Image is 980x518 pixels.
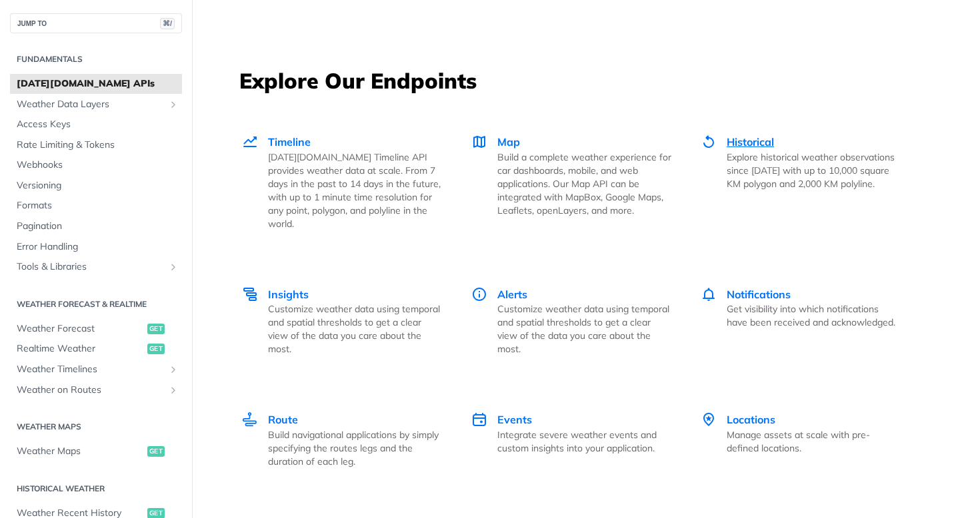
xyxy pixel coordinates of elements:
span: Historical [727,135,774,148]
img: Timeline [242,134,258,150]
h2: Weather Maps [10,421,182,433]
a: Weather Mapsget [10,441,182,461]
p: Build navigational applications by simply specifying the routes legs and the duration of each leg. [268,428,442,468]
span: Weather on Routes [17,384,165,397]
button: Show subpages for Weather Data Layers [168,99,179,110]
a: Versioning [10,176,182,196]
a: Webhooks [10,155,182,175]
p: Explore historical weather observations since [DATE] with up to 10,000 square KM polygon and 2,00... [727,150,901,190]
span: Locations [727,413,775,426]
a: Weather on RoutesShow subpages for Weather on Routes [10,380,182,400]
a: Tools & LibrariesShow subpages for Tools & Libraries [10,257,182,277]
span: Map [497,135,520,148]
p: Customize weather data using temporal and spatial thresholds to get a clear view of the data you ... [497,302,671,356]
a: Access Keys [10,115,182,134]
span: Rate Limiting & Tokens [17,138,179,152]
span: get [147,344,165,354]
img: Notifications [701,286,717,302]
a: Rate Limiting & Tokens [10,135,182,155]
button: Show subpages for Tools & Libraries [168,262,179,272]
span: Alerts [497,288,527,301]
img: Events [471,411,487,427]
h2: Weather Forecast & realtime [10,298,182,310]
p: Build a complete weather experience for car dashboards, mobile, and web applications. Our Map API... [497,150,671,217]
img: Map [471,134,487,150]
button: Show subpages for Weather Timelines [168,364,179,375]
span: Error Handling [17,240,179,254]
a: Insights Insights Customize weather data using temporal and spatial thresholds to get a clear vie... [241,258,457,384]
span: get [147,446,165,457]
span: Notifications [727,288,791,301]
span: Route [268,413,298,426]
a: Timeline Timeline [DATE][DOMAIN_NAME] Timeline API provides weather data at scale. From 7 days in... [241,106,457,258]
span: Realtime Weather [17,342,144,356]
span: Webhooks [17,158,179,172]
img: Historical [701,134,717,150]
img: Locations [701,411,717,427]
span: Weather Data Layers [17,98,165,111]
a: Route Route Build navigational applications by simply specifying the routes legs and the duration... [241,384,457,496]
h2: Historical Weather [10,483,182,495]
a: Map Map Build a complete weather experience for car dashboards, mobile, and web applications. Our... [457,106,686,258]
a: Formats [10,196,182,216]
span: Timeline [268,135,311,148]
a: Error Handling [10,237,182,257]
a: Alerts Alerts Customize weather data using temporal and spatial thresholds to get a clear view of... [457,258,686,384]
a: [DATE][DOMAIN_NAME] APIs [10,74,182,94]
span: [DATE][DOMAIN_NAME] APIs [17,77,179,91]
img: Route [242,411,258,427]
span: Versioning [17,179,179,192]
button: Show subpages for Weather on Routes [168,385,179,395]
a: Historical Historical Explore historical weather observations since [DATE] with up to 10,000 squa... [686,106,915,258]
span: ⌘/ [160,18,175,29]
p: Manage assets at scale with pre-defined locations. [727,428,901,455]
span: Pagination [17,220,179,233]
p: Customize weather data using temporal and spatial thresholds to get a clear view of the data you ... [268,302,442,356]
img: Alerts [471,286,487,302]
h2: Fundamentals [10,53,182,65]
a: Events Events Integrate severe weather events and custom insights into your application. [457,384,686,496]
img: Insights [242,286,258,302]
span: Formats [17,199,179,212]
p: Get visibility into which notifications have been received and acknowledged. [727,302,901,329]
span: Insights [268,288,309,301]
a: Pagination [10,216,182,236]
span: Weather Maps [17,445,144,458]
span: Weather Timelines [17,363,165,376]
p: [DATE][DOMAIN_NAME] Timeline API provides weather data at scale. From 7 days in the past to 14 da... [268,150,442,230]
span: Events [497,413,532,426]
p: Integrate severe weather events and custom insights into your application. [497,428,671,455]
a: Locations Locations Manage assets at scale with pre-defined locations. [686,384,915,496]
a: Notifications Notifications Get visibility into which notifications have been received and acknow... [686,258,915,384]
a: Weather Data LayersShow subpages for Weather Data Layers [10,95,182,115]
span: Tools & Libraries [17,260,165,274]
button: JUMP TO⌘/ [10,13,182,33]
span: Weather Forecast [17,322,144,336]
span: get [147,324,165,334]
a: Weather Forecastget [10,319,182,339]
h3: Explore Our Endpoints [239,66,933,95]
a: Realtime Weatherget [10,339,182,359]
a: Weather TimelinesShow subpages for Weather Timelines [10,360,182,380]
span: Access Keys [17,118,179,131]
